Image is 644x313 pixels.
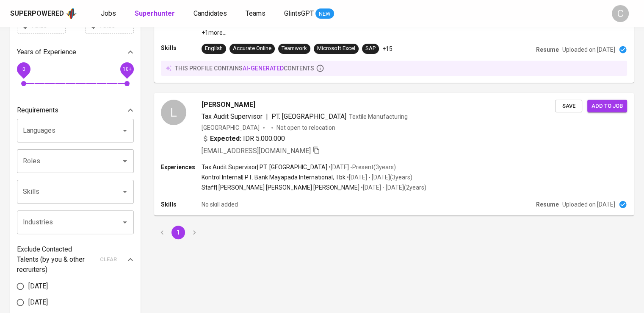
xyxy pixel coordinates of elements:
[349,113,408,120] span: Textile Manufacturing
[17,105,58,115] p: Requirements
[202,183,359,192] p: Staff | [PERSON_NAME] [PERSON_NAME] [PERSON_NAME]
[536,45,559,54] p: Resume
[193,9,227,17] span: Candidates
[243,65,284,72] span: AI-generated
[17,102,134,119] div: Requirements
[202,134,285,144] div: IDR 5.000.000
[317,45,355,53] div: Microsoft Excel
[562,45,615,54] p: Uploaded on [DATE]
[266,112,268,122] span: |
[202,28,446,37] p: +1 more ...
[559,101,578,111] span: Save
[284,8,334,19] a: GlintsGPT NEW
[205,45,223,53] div: English
[193,8,229,19] a: Candidates
[284,9,314,17] span: GlintsGPT
[161,163,202,171] p: Experiences
[161,100,186,125] div: L
[17,244,95,275] p: Exclude Contacted Talents (by you & other recruiters)
[119,155,131,167] button: Open
[175,64,314,73] p: this profile contains contents
[154,93,634,215] a: L[PERSON_NAME]Tax Audit Supervisor|PT. [GEOGRAPHIC_DATA]Textile Manufacturing[GEOGRAPHIC_DATA]Not...
[233,45,271,53] div: Accurate Online
[246,9,265,17] span: Teams
[122,66,131,72] span: 10+
[154,226,202,239] nav: pagination navigation
[28,281,48,291] span: [DATE]
[587,100,627,113] button: Add to job
[101,9,116,17] span: Jobs
[17,244,134,275] div: Exclude Contacted Talents (by you & other recruiters)clear
[202,147,311,155] span: [EMAIL_ADDRESS][DOMAIN_NAME]
[28,297,48,307] span: [DATE]
[22,66,25,72] span: 0
[202,100,255,110] span: [PERSON_NAME]
[161,44,202,52] p: Skills
[536,200,559,209] p: Resume
[119,125,131,137] button: Open
[327,163,396,171] p: • [DATE] - Present ( 3 years )
[202,200,238,209] p: No skill added
[282,45,307,53] div: Teamwork
[359,183,426,192] p: • [DATE] - [DATE] ( 2 years )
[591,101,623,111] span: Add to job
[202,112,263,120] span: Tax Audit Supervisor
[10,7,77,20] a: Superpoweredapp logo
[345,173,412,182] p: • [DATE] - [DATE] ( 3 years )
[612,5,629,22] div: C
[555,100,582,113] button: Save
[382,45,392,53] p: +15
[171,226,185,239] button: page 1
[135,9,175,17] b: Superhunter
[271,112,346,120] span: PT. [GEOGRAPHIC_DATA]
[101,8,118,19] a: Jobs
[17,44,134,61] div: Years of Experience
[562,200,615,209] p: Uploaded on [DATE]
[202,123,260,132] div: [GEOGRAPHIC_DATA]
[315,10,334,18] span: NEW
[66,7,77,20] img: app logo
[135,8,177,19] a: Superhunter
[210,134,241,144] b: Expected:
[17,47,76,57] p: Years of Experience
[202,163,327,171] p: Tax Audit Supervisor | PT. [GEOGRAPHIC_DATA]
[119,216,131,228] button: Open
[10,9,64,19] div: Superpowered
[246,8,267,19] a: Teams
[161,200,202,209] p: Skills
[202,173,345,182] p: Kontrol Internal | PT. Bank Mayapada International, Tbk
[276,123,335,132] p: Not open to relocation
[365,45,376,53] div: SAP
[119,186,131,198] button: Open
